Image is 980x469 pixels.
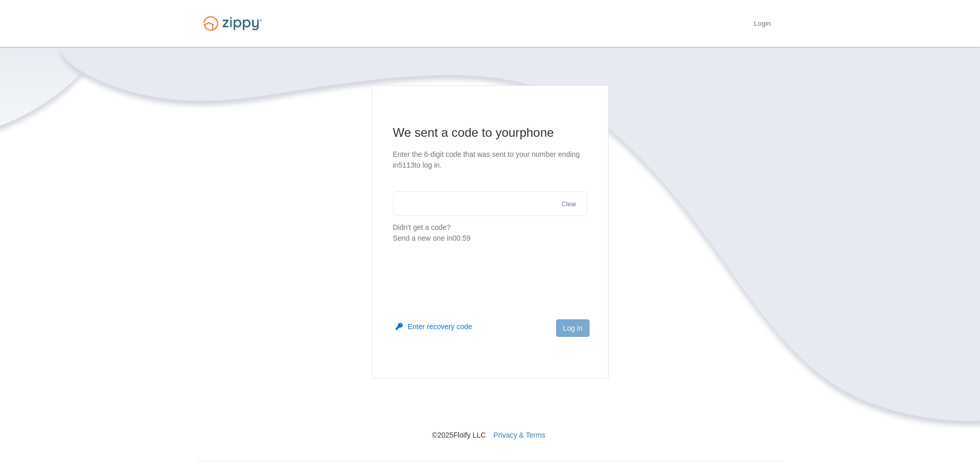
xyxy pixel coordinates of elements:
button: Clear [559,200,580,209]
h1: We sent a code to your phone [393,124,587,141]
img: Logo [197,11,268,35]
button: Enter recovery code [396,321,472,332]
button: Log in [556,319,589,337]
p: Enter the 6-digit code that was sent to your number ending in 5113 to log in. [393,149,587,171]
a: Login [754,20,771,30]
a: Privacy & Terms [493,431,545,439]
p: Didn't get a code? [393,222,587,244]
div: Send a new one in 00:59 [393,233,587,244]
nav: © 2025 Floify LLC [197,378,783,440]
